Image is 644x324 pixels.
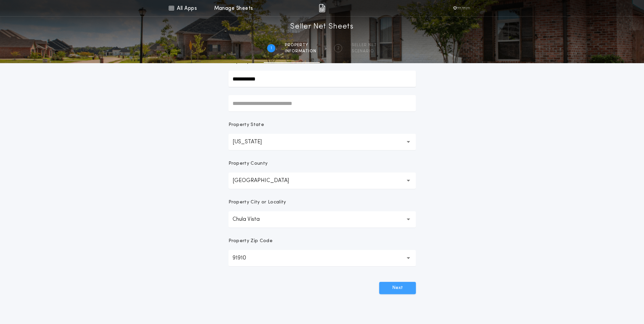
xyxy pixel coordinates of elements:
img: vs-icon [451,5,472,12]
p: [US_STATE] [233,138,273,146]
p: Property County [228,160,268,167]
button: Chula Vista [228,211,416,228]
span: SELLER NET [352,42,377,48]
span: information [285,49,316,54]
button: 91910 [228,250,416,266]
p: Property State [228,122,264,128]
span: Property [285,42,316,48]
span: SCENARIO [352,49,377,54]
h1: Seller Net Sheets [290,21,354,32]
button: Next [379,282,416,294]
h2: 1 [271,46,272,51]
img: img [319,4,325,12]
h2: 2 [337,46,339,51]
p: 91910 [233,254,257,262]
button: [GEOGRAPHIC_DATA] [228,173,416,189]
p: Property Zip Code [228,238,273,245]
button: [US_STATE] [228,134,416,150]
p: Chula Vista [233,215,271,223]
p: [GEOGRAPHIC_DATA] [233,177,300,185]
p: Property City or Locality [228,199,286,206]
